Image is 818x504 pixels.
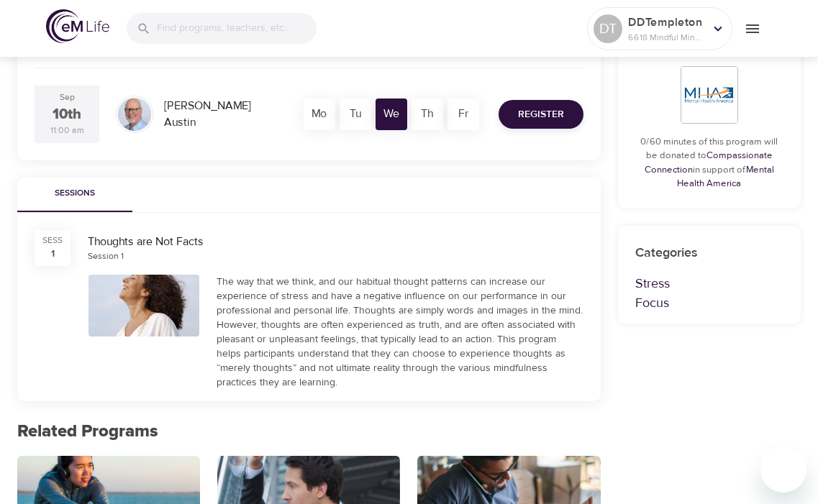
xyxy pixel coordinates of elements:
div: [PERSON_NAME] Austin [158,92,290,137]
p: DDTempleton [628,14,704,31]
div: Sep [60,91,75,104]
div: Fr [447,98,479,130]
div: Mo [304,98,335,130]
div: 10th [53,104,81,125]
a: Compassionate Connection [645,150,773,175]
div: 1 [51,247,55,261]
div: The way that we think, and our habitual thought patterns can increase our experience of stress an... [217,275,583,390]
div: 11:00 am [50,124,84,137]
div: DT [594,14,622,43]
p: 6618 Mindful Minutes [628,31,704,44]
button: menu [732,9,772,48]
div: SESS [42,234,63,247]
p: Categories [635,243,783,262]
button: Register [499,100,583,129]
div: Thoughts are Not Facts [88,234,583,250]
div: Tu [340,98,371,130]
span: Sessions [26,186,124,201]
input: Find programs, teachers, etc... [157,13,317,44]
img: logo [46,9,109,43]
p: Focus [635,293,783,313]
span: Register [518,106,564,124]
div: Session 1 [88,250,124,262]
p: 0/60 minutes of this program will be donated to in support of [635,135,783,191]
p: Stress [635,274,783,293]
div: Th [412,98,443,130]
p: Related Programs [17,418,601,444]
iframe: Button to launch messaging window [760,446,806,492]
div: We [376,98,407,130]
